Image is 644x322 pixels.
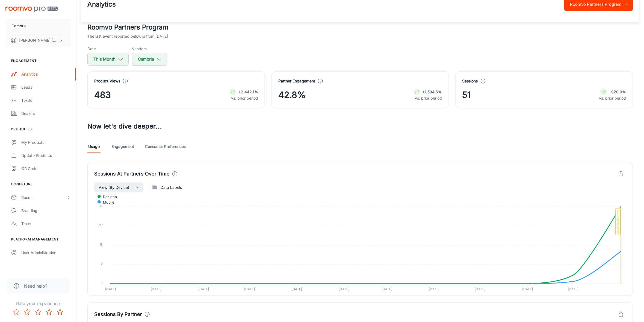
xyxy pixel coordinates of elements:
[11,23,26,29] p: Cambria
[21,153,71,159] div: Update Products
[244,287,255,291] tspan: [DATE]
[11,307,22,318] button: Rate 1 star
[4,300,72,307] p: Rate your experience
[99,200,114,205] span: mobile
[423,90,442,94] strong: +1,504.6%
[238,90,258,94] strong: +2,442.1%
[21,139,71,145] div: My Products
[21,84,71,90] div: Leads
[87,33,168,39] p: The last event reported below is from [DATE]
[382,287,392,291] tspan: [DATE]
[22,307,33,318] button: Rate 2 star
[99,223,103,227] tspan: 27
[44,307,55,318] button: Rate 4 star
[87,121,633,131] h3: Now let's dive deeper...
[5,33,71,47] button: [PERSON_NAME] [PERSON_NAME]
[87,140,101,153] a: Usage
[475,287,486,291] tspan: [DATE]
[462,78,478,84] h4: Sessions
[462,88,471,102] span: 51
[339,287,350,291] tspan: [DATE]
[414,95,442,101] p: vs. prior period
[24,283,47,289] span: Need help?
[33,307,44,318] button: Rate 3 star
[161,184,182,190] span: Data Labels
[5,7,58,12] img: Roomvo PRO Beta
[21,208,71,214] div: Branding
[151,287,162,291] tspan: [DATE]
[19,37,58,43] p: [PERSON_NAME] [PERSON_NAME]
[599,95,626,101] p: vs. prior period
[145,140,186,153] a: Consumer Preferences
[87,22,633,32] h2: Roomvo Partners Program
[21,71,71,77] div: Analytics
[230,95,258,101] p: vs. prior period
[94,170,170,178] h4: Sessions At Partners Over Time
[21,97,71,103] div: To-do
[522,287,533,291] tspan: [DATE]
[87,46,129,52] h5: Date
[94,183,143,192] button: View (By Device)
[278,78,315,84] h4: Partner Engagement
[609,90,626,94] strong: +920.0%
[21,195,66,201] div: Rooms
[100,243,103,246] tspan: 18
[198,287,209,291] tspan: [DATE]
[94,78,120,84] h4: Product Views
[99,194,117,199] span: desktop
[55,307,66,318] button: Rate 5 star
[291,287,302,291] tspan: [DATE]
[21,221,71,227] div: Texts
[278,88,306,102] span: 42.8%
[101,262,103,266] tspan: 9
[94,88,111,102] span: 483
[101,281,103,285] tspan: 0
[99,204,103,208] tspan: 36
[87,53,129,66] button: This Month
[568,287,579,291] tspan: [DATE]
[132,53,167,66] button: Cambria
[105,287,116,291] tspan: [DATE]
[5,19,71,33] button: Cambria
[111,140,134,153] a: Engagement
[99,184,129,191] span: View (By Device)
[94,311,142,318] h4: Sessions By Partner
[429,287,440,291] tspan: [DATE]
[21,166,71,172] div: QR Codes
[132,46,167,52] h5: Vendors
[21,250,71,256] div: User Administration
[21,111,71,117] div: Dealers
